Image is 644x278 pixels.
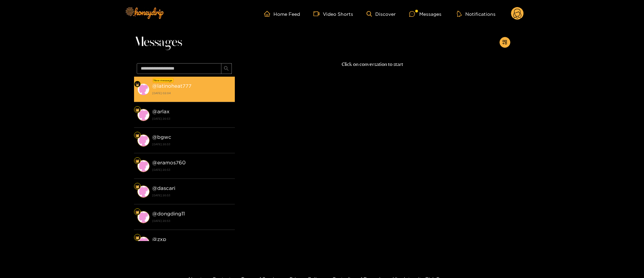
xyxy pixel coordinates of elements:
[500,37,510,48] button: appstore-add
[502,40,507,45] span: appstore-add
[137,237,149,249] img: conversation
[152,185,175,191] strong: @ dascari
[152,141,231,147] strong: [DATE] 20:53
[137,211,149,223] img: conversation
[224,66,229,72] span: search
[152,236,166,242] strong: @ zxp
[152,218,231,224] strong: [DATE] 20:53
[135,236,139,240] img: Fan Level
[221,63,232,74] button: search
[137,109,149,121] img: conversation
[152,211,185,216] strong: @ dongding11
[135,133,139,137] img: Fan Level
[367,11,396,17] a: Discover
[137,186,149,198] img: conversation
[153,78,174,83] div: New message
[137,134,149,147] img: conversation
[152,167,231,173] strong: [DATE] 20:53
[137,83,149,95] img: conversation
[137,160,149,172] img: conversation
[134,34,182,50] span: Messages
[409,10,441,18] div: Messages
[135,108,139,112] img: Fan Level
[152,90,231,96] strong: [DATE] 02:04
[264,11,273,17] span: home
[455,10,498,17] button: Notifications
[135,159,139,163] img: Fan Level
[135,185,139,189] img: Fan Level
[313,11,353,17] a: Video Shorts
[313,11,323,17] span: video-camera
[264,11,300,17] a: Home Feed
[135,82,139,86] img: Fan Level
[135,210,139,214] img: Fan Level
[235,61,510,68] p: Click on conversation to start
[152,116,231,122] strong: [DATE] 20:53
[152,83,191,89] strong: @ latinoheat777
[152,134,171,140] strong: @ bgwc
[152,109,170,114] strong: @ arlax
[152,192,231,198] strong: [DATE] 20:53
[152,160,186,165] strong: @ eramos760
